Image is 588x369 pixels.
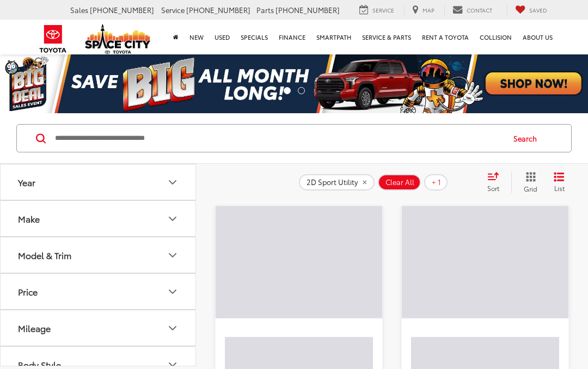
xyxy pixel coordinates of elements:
[503,125,553,152] button: Search
[299,174,375,190] button: remove 2D%20Sport%20Utility
[166,212,179,225] div: Make
[256,5,274,15] span: Parts
[1,310,197,346] button: MileageMileage
[166,285,179,298] div: Price
[168,20,184,54] a: Home
[166,176,179,189] div: Year
[307,178,358,187] span: 2D Sport Utility
[432,178,441,187] span: + 1
[554,183,565,193] span: List
[416,20,474,54] a: Rent a Toyota
[85,24,150,54] img: Space City Toyota
[1,237,197,273] button: Model & TrimModel & Trim
[467,6,492,14] span: Contact
[90,5,154,15] span: [PHONE_NUMBER]
[385,178,414,187] span: Clear All
[235,20,273,54] a: Specials
[18,213,40,224] div: Make
[184,20,209,54] a: New
[311,20,357,54] a: SmartPath
[422,6,434,14] span: Map
[444,4,500,16] a: Contact
[529,6,547,14] span: Saved
[474,20,517,54] a: Collision
[209,20,235,54] a: Used
[1,164,197,200] button: YearYear
[507,4,555,16] a: My Saved Vehicles
[18,177,35,187] div: Year
[33,21,73,57] img: Toyota
[166,322,179,335] div: Mileage
[273,20,311,54] a: Finance
[524,184,537,193] span: Grid
[275,5,340,15] span: [PHONE_NUMBER]
[517,20,558,54] a: About Us
[161,5,185,15] span: Service
[18,286,38,297] div: Price
[54,125,503,151] input: Search by Make, Model, or Keyword
[546,171,573,193] button: List View
[166,249,179,262] div: Model & Trim
[351,4,402,16] a: Service
[424,174,448,190] button: + 1
[18,250,71,260] div: Model & Trim
[511,171,546,193] button: Grid View
[186,5,250,15] span: [PHONE_NUMBER]
[372,6,394,14] span: Service
[404,4,443,16] a: Map
[487,183,499,193] span: Sort
[378,174,421,190] button: Clear All
[18,323,51,333] div: Mileage
[70,5,88,15] span: Sales
[482,171,511,193] button: Select sort value
[1,274,197,309] button: PricePrice
[1,201,197,236] button: MakeMake
[357,20,416,54] a: Service & Parts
